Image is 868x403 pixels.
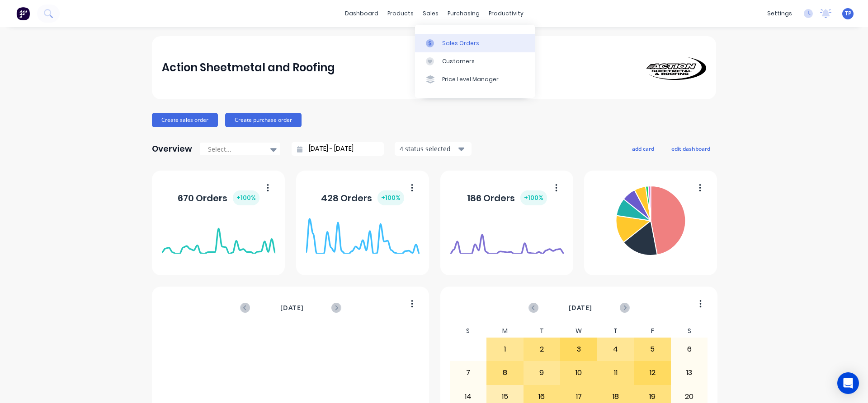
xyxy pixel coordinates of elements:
[634,338,670,361] div: 5
[845,9,851,18] span: TP
[280,303,304,313] span: [DATE]
[561,361,597,384] div: 10
[233,190,259,205] div: + 100 %
[442,57,475,65] div: Customers
[561,338,597,361] div: 3
[225,113,302,127] button: Create purchase order
[484,7,528,20] div: productivity
[487,361,523,384] div: 8
[665,143,716,154] button: edit dashboard
[626,143,660,154] button: add card
[520,190,547,205] div: + 100 %
[340,7,383,20] a: dashboard
[321,190,404,205] div: 428 Orders
[450,361,486,384] div: 7
[152,113,218,127] button: Create sales order
[377,190,404,205] div: + 100 %
[467,190,547,205] div: 186 Orders
[162,59,335,77] div: Action Sheetmetal and Roofing
[524,324,561,338] div: T
[763,7,797,20] div: settings
[400,144,457,153] div: 4 status selected
[415,70,535,88] a: Price Level Manager
[443,7,484,20] div: purchasing
[634,361,670,384] div: 12
[395,142,472,156] button: 4 status selected
[598,361,634,384] div: 11
[837,372,859,394] div: Open Intercom Messenger
[418,7,443,20] div: sales
[442,39,479,47] div: Sales Orders
[569,303,592,313] span: [DATE]
[671,361,708,384] div: 13
[560,324,597,338] div: W
[152,140,192,158] div: Overview
[671,324,708,338] div: S
[415,34,535,52] a: Sales Orders
[598,338,634,361] div: 4
[487,338,523,361] div: 1
[634,324,671,338] div: F
[178,190,259,205] div: 670 Orders
[486,324,524,338] div: M
[16,7,30,20] img: Factory
[524,338,560,361] div: 2
[597,324,634,338] div: T
[415,52,535,70] a: Customers
[643,56,706,80] img: Action Sheetmetal and Roofing
[383,7,418,20] div: products
[671,338,708,361] div: 6
[442,75,499,83] div: Price Level Manager
[524,361,560,384] div: 9
[450,324,487,338] div: S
